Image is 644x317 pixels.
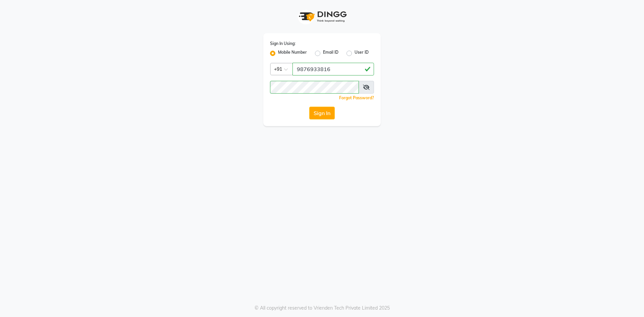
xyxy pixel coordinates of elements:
label: Email ID [323,49,338,57]
input: Username [270,81,359,94]
input: Username [292,63,374,75]
button: Sign In [309,107,335,119]
label: Sign In Using: [270,41,296,47]
label: Mobile Number [278,49,307,57]
img: logo1.svg [295,7,349,27]
a: Forgot Password? [339,95,374,100]
label: User ID [355,49,369,57]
